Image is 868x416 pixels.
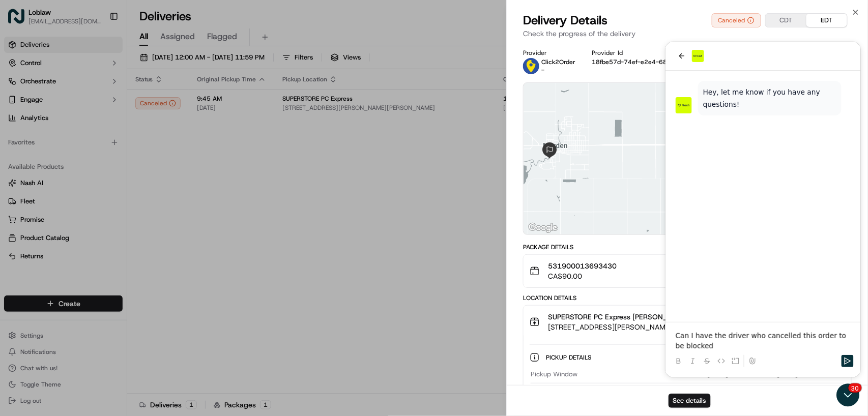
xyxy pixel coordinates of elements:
span: CA$90.00 [548,271,617,281]
button: Map camera controls [826,202,846,222]
button: Keyboard shortcuts [676,227,719,234]
div: 14.9 km [811,58,835,66]
img: Google [526,221,560,234]
div: Distance [811,49,835,57]
span: [STREET_ADDRESS][PERSON_NAME][PERSON_NAME] [548,322,730,332]
button: Hidden (2) [790,351,845,364]
div: Provider Id [592,49,703,57]
button: EDT [806,14,847,27]
span: SUPERSTORE PC Express [PERSON_NAME] [548,312,690,322]
span: Hidden ( 2 ) [794,353,827,362]
span: 9:45 AM [805,312,833,322]
a: Open this area in Google Maps (opens a new window) [526,221,560,234]
button: Open customer support [2,2,24,24]
p: Click2Order [541,58,575,66]
img: Nash [10,55,26,72]
button: Send [176,313,188,325]
button: 18fbe57d-74ef-e2e4-684e-be1fdd6b3aa3 [592,58,703,66]
a: Report a map error [807,228,848,233]
div: Hey, let me know if you have any questions! [38,44,171,69]
span: Pickup Details [546,353,593,362]
button: See details [669,394,711,408]
div: Price [768,49,794,57]
img: Go home [26,8,39,20]
span: Pickup Window [531,370,577,379]
div: Package Details [523,243,852,251]
div: [DATE] 9:45 AM EDT - [DATE] 10:30 AM EDT [582,370,844,379]
span: Delivery Details [523,12,607,28]
button: back [10,8,22,20]
a: Terms (opens in new tab) [787,228,801,233]
p: Can I have the driver who cancelled this order to be blocked [10,289,185,309]
button: CDT [766,14,806,27]
button: Canceled [712,13,761,27]
div: Dropoff ETA [719,49,752,57]
p: Check the progress of the delivery [523,28,852,39]
span: Map data ©2025 Google [726,228,781,233]
div: Location Details [523,294,852,302]
div: CA$0.00 [768,58,794,66]
img: profile_click2order_cartwheel.png [523,58,539,74]
span: - [541,66,544,74]
div: - [719,58,752,66]
button: SUPERSTORE PC Express [PERSON_NAME][STREET_ADDRESS][PERSON_NAME][PERSON_NAME]9:45 AM[DATE] [524,306,851,338]
span: 531900013693430 [548,261,617,271]
span: [DATE] [805,322,833,332]
div: Provider [523,49,575,57]
button: 531900013693430CA$90.00 [524,255,851,287]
